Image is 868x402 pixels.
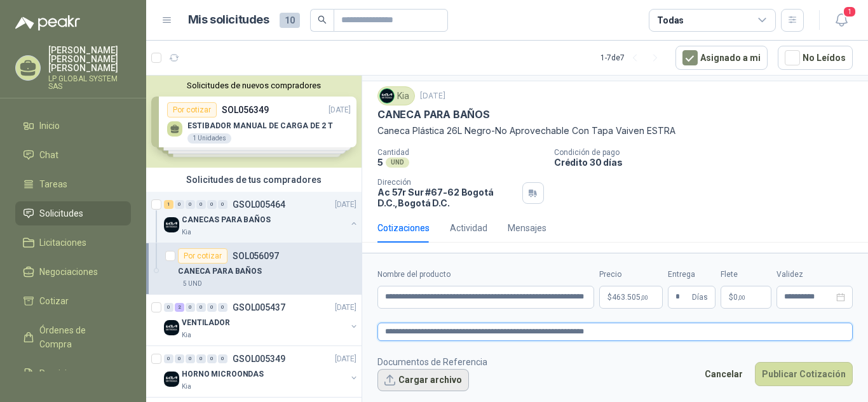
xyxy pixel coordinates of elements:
div: 1 - 7 de 7 [600,48,665,68]
div: 0 [175,354,184,363]
p: [DATE] [420,90,445,102]
span: ,00 [641,294,648,301]
a: Solicitudes [15,201,131,225]
img: Logo peakr [15,15,80,30]
a: Cotizar [15,289,131,313]
div: 0 [186,303,195,312]
a: 0 2 0 0 0 0 GSOL005437[DATE] Company LogoVENTILADORKia [164,300,359,340]
p: CANECA PARA BAÑOS [178,265,262,278]
p: [DATE] [335,302,356,314]
div: Mensajes [508,221,546,235]
span: Licitaciones [39,236,86,250]
label: Validez [776,269,853,281]
p: LP GLOBAL SYSTEM SAS [48,75,131,90]
p: Condición de pago [554,148,863,157]
img: Company Logo [164,320,179,335]
div: 0 [207,303,217,312]
p: [DATE] [335,353,356,365]
span: 463.505 [612,293,648,301]
p: GSOL005437 [233,303,285,312]
div: 0 [207,200,217,209]
div: 0 [196,303,206,312]
a: Tareas [15,172,131,196]
p: $ 0,00 [721,286,771,309]
div: 1 [164,200,173,209]
a: Inicio [15,114,131,138]
div: Solicitudes de tus compradores [146,168,362,192]
a: 1 0 0 0 0 0 GSOL005464[DATE] Company LogoCANECAS PARA BAÑOSKia [164,197,359,238]
span: 1 [843,6,857,18]
div: 0 [164,354,173,363]
span: Cotizar [39,294,69,308]
span: search [318,15,327,24]
div: 0 [196,200,206,209]
p: Cantidad [377,148,544,157]
a: Órdenes de Compra [15,318,131,356]
button: Solicitudes de nuevos compradores [151,81,356,90]
p: [PERSON_NAME] [PERSON_NAME] [PERSON_NAME] [48,46,131,72]
p: Crédito 30 días [554,157,863,168]
button: Publicar Cotización [755,362,853,386]
img: Company Logo [164,217,179,232]
div: Kia [377,86,415,105]
span: 10 [280,13,300,28]
p: CANECAS PARA BAÑOS [182,214,271,226]
a: 0 0 0 0 0 0 GSOL005349[DATE] Company LogoHORNO MICROONDASKia [164,351,359,392]
span: Inicio [39,119,60,133]
span: Días [692,286,708,308]
div: 0 [175,200,184,209]
span: 0 [733,293,745,301]
p: $463.505,00 [599,286,663,309]
p: HORNO MICROONDAS [182,368,264,380]
button: No Leídos [778,46,853,70]
p: Kia [182,227,191,238]
div: 5 UND [178,279,207,289]
button: Cancelar [698,362,750,386]
p: CANECA PARA BAÑOS [377,108,490,121]
label: Entrega [668,269,715,281]
span: Negociaciones [39,265,98,279]
label: Flete [721,269,771,281]
p: GSOL005349 [233,354,285,363]
div: 0 [164,303,173,312]
p: Caneca Plástica 26L Negro-No Aprovechable Con Tapa Vaiven ESTRA [377,124,853,138]
div: Solicitudes de nuevos compradoresPor cotizarSOL056349[DATE] ESTIBADOR MANUAL DE CARGA DE 2 T1 Uni... [146,76,362,168]
div: 0 [196,354,206,363]
a: Por cotizarSOL056097CANECA PARA BAÑOS5 UND [146,243,362,295]
p: GSOL005464 [233,200,285,209]
p: Ac 57r Sur #67-62 Bogotá D.C. , Bogotá D.C. [377,187,517,208]
span: Chat [39,148,58,162]
label: Nombre del producto [377,269,594,281]
p: Kia [182,382,191,392]
div: 0 [186,354,195,363]
p: Documentos de Referencia [377,355,487,369]
div: 0 [218,303,227,312]
div: 0 [218,200,227,209]
p: 5 [377,157,383,168]
a: Remisiones [15,361,131,385]
span: $ [729,293,733,301]
button: Asignado a mi [675,46,768,70]
span: Órdenes de Compra [39,323,119,351]
div: Por cotizar [178,248,227,264]
span: Remisiones [39,366,86,380]
h1: Mis solicitudes [188,11,269,29]
a: Licitaciones [15,231,131,255]
span: ,00 [738,294,745,301]
button: 1 [830,9,853,32]
p: SOL056097 [233,251,279,260]
div: 2 [175,303,184,312]
p: Dirección [377,178,517,187]
img: Company Logo [380,89,394,103]
div: 0 [218,354,227,363]
span: Tareas [39,177,67,191]
button: Cargar archivo [377,369,469,392]
p: Kia [182,330,191,340]
div: Cotizaciones [377,221,430,235]
img: Company Logo [164,372,179,387]
a: Negociaciones [15,260,131,284]
label: Precio [599,269,663,281]
div: UND [386,157,409,168]
span: Solicitudes [39,206,83,220]
p: VENTILADOR [182,317,230,329]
